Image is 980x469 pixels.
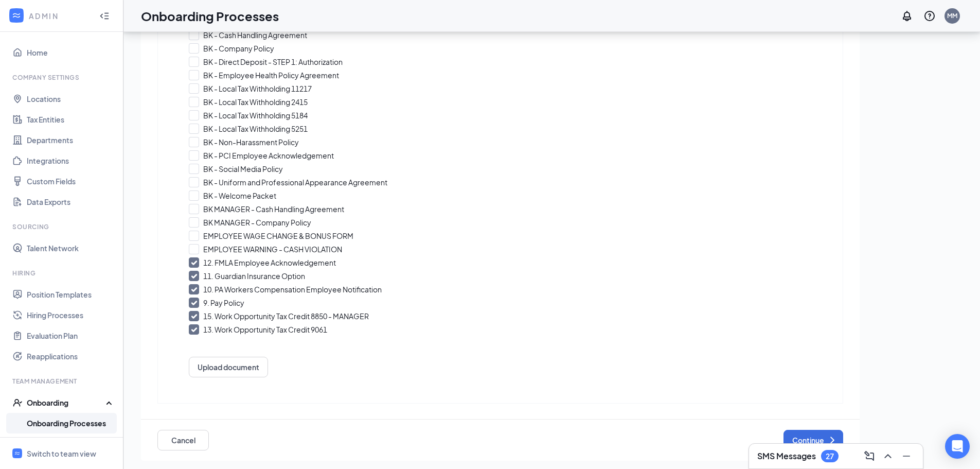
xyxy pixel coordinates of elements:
a: Tax Entities [27,109,115,130]
a: Position Templates [27,284,115,305]
svg: Notifications [901,10,913,22]
div: Switch to team view [27,448,96,459]
div: MM [947,11,957,20]
button: Cancel [157,430,209,450]
div: Company Settings [12,73,113,82]
div: Team Management [12,377,113,386]
a: Talent Network [27,238,115,258]
button: ComposeMessage [861,448,878,464]
svg: Collapse [99,11,110,21]
div: Open Intercom Messenger [945,434,970,459]
div: Hiring [12,269,113,277]
svg: UserCheck [12,397,23,408]
h3: SMS Messages [757,450,816,462]
svg: Minimize [900,450,913,462]
svg: WorkstreamLogo [14,450,21,457]
a: Reapplications [27,346,115,367]
svg: ChevronRight [826,434,839,446]
a: Integrations [27,150,115,171]
a: Custom Fields [27,171,115,192]
a: Home [27,42,115,63]
button: ChevronUp [880,448,896,464]
a: Locations [27,89,115,109]
svg: ComposeMessage [863,450,876,462]
svg: WorkstreamLogo [11,10,22,21]
div: 27 [826,452,834,461]
a: Evaluation Plan [27,325,115,346]
button: Upload document [189,357,268,377]
div: Onboarding [27,397,106,408]
a: Departments [27,130,115,150]
button: Minimize [898,448,915,464]
svg: QuestionInfo [923,10,936,22]
svg: ChevronUp [882,450,894,462]
h1: Onboarding Processes [141,7,279,25]
a: Onboarding Processes [27,413,115,433]
button: ContinueChevronRight [783,430,843,450]
div: Sourcing [12,222,113,231]
div: ADMIN [29,11,90,21]
a: Hiring Processes [27,305,115,325]
a: Data Exports [27,192,115,212]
